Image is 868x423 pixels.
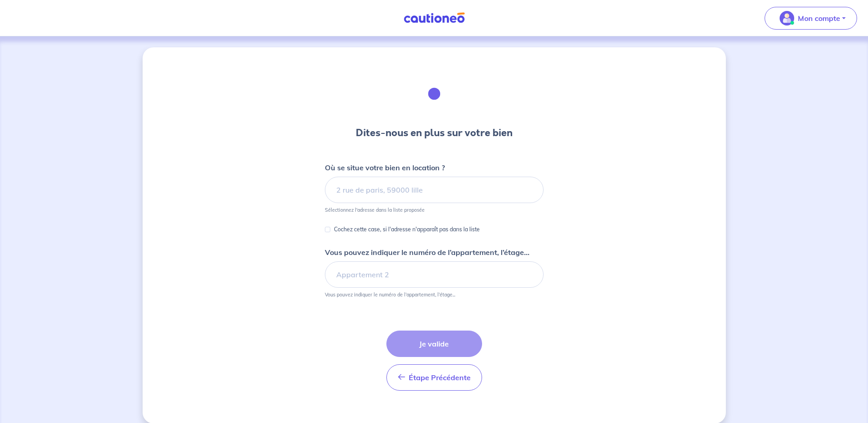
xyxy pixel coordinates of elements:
[325,261,544,288] input: Appartement 2
[356,126,513,140] h3: Dites-nous en plus sur votre bien
[325,247,529,258] p: Vous pouvez indiquer le numéro de l’appartement, l’étage...
[386,364,482,391] button: Étape Précédente
[325,207,425,213] p: Sélectionnez l'adresse dans la liste proposée
[765,7,857,30] button: illu_account_valid_menu.svgMon compte
[334,224,480,235] p: Cochez cette case, si l'adresse n'apparaît pas dans la liste
[400,12,468,24] img: Cautioneo
[325,162,445,173] p: Où se situe votre bien en location ?
[780,11,794,25] img: illu_account_valid_menu.svg
[409,373,471,382] span: Étape Précédente
[410,69,459,118] img: illu_houses.svg
[325,177,544,203] input: 2 rue de paris, 59000 lille
[325,291,455,298] p: Vous pouvez indiquer le numéro de l’appartement, l’étage...
[798,13,840,24] p: Mon compte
